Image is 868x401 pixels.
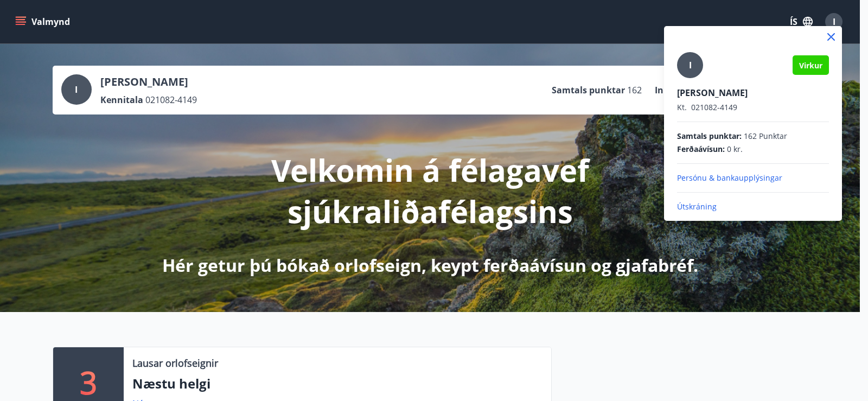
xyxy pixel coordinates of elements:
[689,59,692,71] span: I
[727,144,743,155] span: 0 kr.
[677,173,829,183] p: Persónu & bankaupplýsingar
[677,144,725,155] span: Ferðaávísun :
[799,60,822,71] span: Virkur
[677,201,829,212] p: Útskráning
[677,102,687,112] span: Kt.
[677,102,829,113] p: 021082-4149
[677,131,742,142] span: Samtals punktar :
[677,87,829,99] p: [PERSON_NAME]
[744,131,787,142] span: 162 Punktar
